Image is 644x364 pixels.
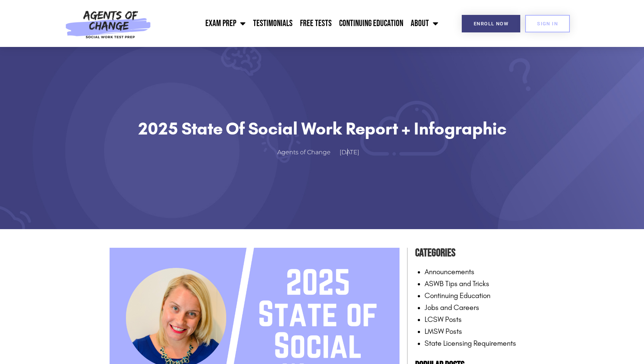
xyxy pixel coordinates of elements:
[335,14,407,33] a: Continuing Education
[277,147,331,158] span: Agents of Change
[340,147,367,158] a: [DATE]
[407,14,442,33] a: About
[474,21,508,26] span: Enroll Now
[155,14,442,33] nav: Menu
[340,149,359,156] time: [DATE]
[424,291,490,300] a: Continuing Education
[277,147,338,158] a: Agents of Change
[415,244,534,262] h4: Categories
[424,267,474,276] a: Announcements
[424,303,479,312] a: Jobs and Careers
[537,21,558,26] span: SIGN IN
[424,327,462,336] a: LMSW Posts
[462,15,520,32] a: Enroll Now
[128,118,516,139] h1: 2025 State of Social Work Report + Infographic
[424,279,489,288] a: ASWB Tips and Tricks
[202,14,249,33] a: Exam Prep
[424,339,516,348] a: State Licensing Requirements
[296,14,335,33] a: Free Tests
[249,14,296,33] a: Testimonials
[424,315,462,324] a: LCSW Posts
[525,15,570,32] a: SIGN IN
